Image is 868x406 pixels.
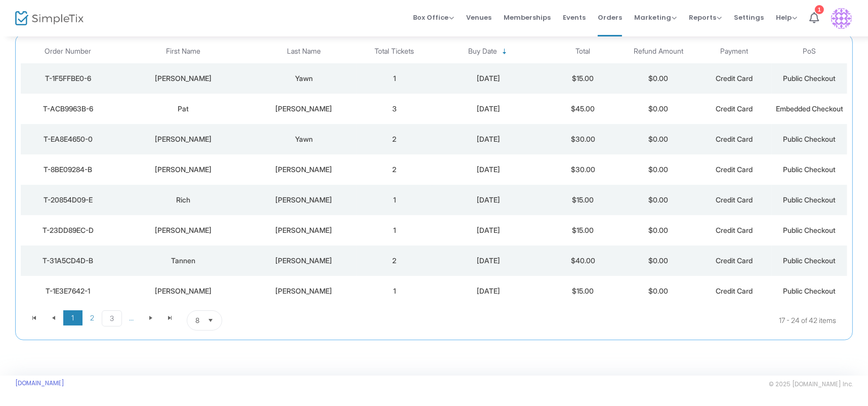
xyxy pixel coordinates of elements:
[23,73,112,84] div: T-1F5FFBE0-6
[357,215,432,246] td: 1
[621,246,696,276] td: $0.00
[435,73,543,84] div: 8/22/2025
[117,195,248,205] div: Rich
[545,185,621,215] td: $15.00
[545,246,621,276] td: $40.00
[689,13,722,22] span: Reports
[117,104,248,114] div: Pat
[504,5,551,30] span: Memberships
[435,225,543,235] div: 8/19/2025
[357,246,432,276] td: 2
[357,63,432,94] td: 1
[634,13,677,22] span: Marketing
[254,165,354,175] div: Sneckenberger
[23,134,112,144] div: T-EA8E4650-0
[435,104,543,114] div: 8/22/2025
[50,314,58,322] span: Go to the previous page
[82,310,102,326] span: Page 2
[783,74,836,83] span: Public Checkout
[254,256,354,266] div: Smith
[563,5,586,30] span: Events
[716,165,753,174] span: Credit Card
[776,13,797,22] span: Help
[783,226,836,234] span: Public Checkout
[621,276,696,306] td: $0.00
[716,195,753,204] span: Credit Card
[435,165,543,175] div: 8/21/2025
[783,135,836,143] span: Public Checkout
[783,195,836,204] span: Public Checkout
[287,47,321,56] span: Last Name
[815,5,824,14] div: 1
[23,286,112,296] div: T-1E3E7642-1
[357,276,432,306] td: 1
[783,165,836,174] span: Public Checkout
[254,134,354,144] div: Yawn
[545,124,621,154] td: $30.00
[23,225,112,235] div: T-23DD89EC-D
[357,124,432,154] td: 2
[545,63,621,94] td: $15.00
[117,225,248,235] div: Megan
[254,286,354,296] div: Romero
[716,74,753,83] span: Credit Card
[769,380,853,388] span: © 2025 [DOMAIN_NAME] Inc.
[254,73,354,84] div: Yawn
[357,94,432,124] td: 3
[803,47,816,56] span: PoS
[621,215,696,246] td: $0.00
[23,165,112,175] div: T-8BE09284-B
[117,256,248,266] div: Tannen
[716,256,753,265] span: Credit Card
[117,286,248,296] div: Linda
[413,13,454,22] span: Box Office
[23,104,112,114] div: T-ACB9963B-6
[203,311,218,330] button: Select
[254,225,354,235] div: Wills
[166,314,174,322] span: Go to the last page
[254,195,354,205] div: Dobson
[25,310,44,326] span: Go to the first page
[783,287,836,295] span: Public Checkout
[122,310,141,326] span: Page 4
[716,287,753,295] span: Credit Card
[621,185,696,215] td: $0.00
[166,47,200,56] span: First Name
[44,310,63,326] span: Go to the previous page
[435,286,543,296] div: 8/18/2025
[15,379,64,387] a: [DOMAIN_NAME]
[147,314,155,322] span: Go to the next page
[716,226,753,234] span: Credit Card
[117,134,248,144] div: Dorinda
[30,314,38,322] span: Go to the first page
[545,276,621,306] td: $15.00
[621,39,696,63] th: Refund Amount
[357,39,432,63] th: Total Tickets
[21,39,847,306] div: Data table
[621,124,696,154] td: $0.00
[117,73,248,84] div: Dorinda
[716,135,753,143] span: Credit Card
[621,154,696,185] td: $0.00
[545,215,621,246] td: $15.00
[45,47,91,56] span: Order Number
[720,47,748,56] span: Payment
[141,310,160,326] span: Go to the next page
[598,5,622,30] span: Orders
[254,104,354,114] div: Harris
[195,315,199,326] span: 8
[435,256,543,266] div: 8/19/2025
[501,48,509,56] span: Sortable
[469,47,498,56] span: Buy Date
[23,256,112,266] div: T-31A5CD4D-B
[160,310,180,326] span: Go to the last page
[716,104,753,113] span: Credit Card
[323,310,836,331] kendo-pager-info: 17 - 24 of 42 items
[545,94,621,124] td: $45.00
[545,39,621,63] th: Total
[621,94,696,124] td: $0.00
[435,195,543,205] div: 8/21/2025
[734,5,764,30] span: Settings
[102,310,122,327] span: Page 3
[357,185,432,215] td: 1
